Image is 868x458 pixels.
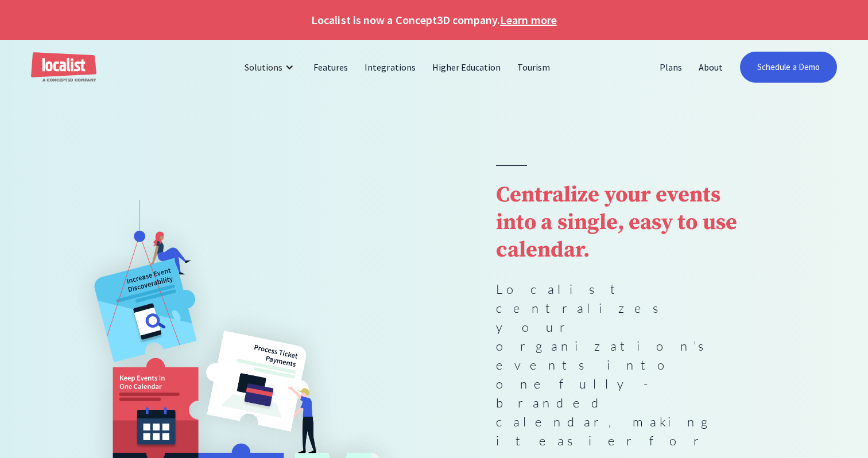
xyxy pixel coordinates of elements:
strong: Centralize your events into a single, easy to use calendar. [496,181,737,264]
a: Learn more [500,11,556,29]
a: Higher Education [424,53,510,81]
a: Features [305,53,356,81]
a: Tourism [509,53,559,81]
div: Solutions [245,60,282,74]
a: Plans [652,53,691,81]
a: About [691,53,731,81]
div: Solutions [236,53,305,81]
a: Schedule a Demo [740,52,837,83]
a: home [31,52,96,83]
a: Integrations [356,53,424,81]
